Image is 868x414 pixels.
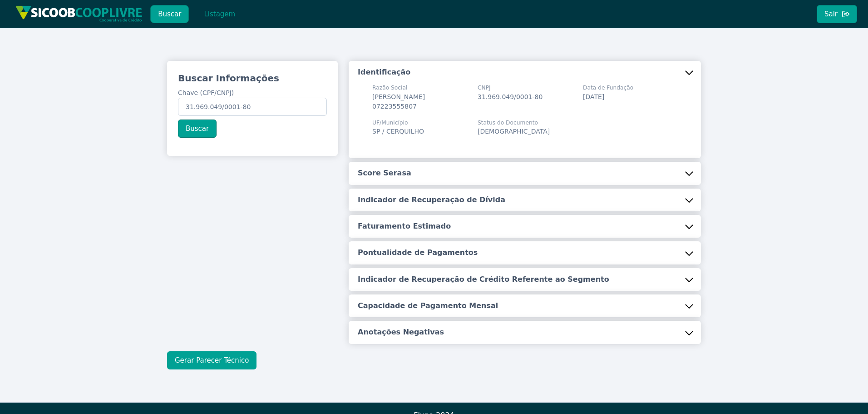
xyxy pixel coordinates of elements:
[372,93,425,110] span: [PERSON_NAME] 07223555807
[349,162,701,185] button: Score Serasa
[349,294,701,317] button: Capacidade de Pagamento Mensal
[358,301,498,311] h5: Capacidade de Pagamento Mensal
[358,274,609,284] h5: Indicador de Recuperação de Crédito Referente ao Segmento
[358,168,411,178] h5: Score Serasa
[358,67,410,77] h5: Identificação
[358,195,505,205] h5: Indicador de Recuperação de Dívida
[349,61,701,84] button: Identificação
[372,84,467,92] span: Razão Social
[478,128,550,135] span: [DEMOGRAPHIC_DATA]
[583,84,633,92] span: Data de Fundação
[817,5,857,23] button: Sair
[196,5,243,23] button: Listagem
[478,93,542,100] span: 31.969.049/0001-80
[178,120,217,138] button: Buscar
[349,268,701,291] button: Indicador de Recuperação de Crédito Referente ao Segmento
[478,84,542,92] span: CNPJ
[349,215,701,238] button: Faturamento Estimado
[178,89,234,96] span: Chave (CPF/CNPJ)
[372,128,424,135] span: SP / CERQUILHO
[358,221,451,231] h5: Faturamento Estimado
[167,351,256,369] button: Gerar Parecer Técnico
[583,93,604,100] span: [DATE]
[150,5,189,23] button: Buscar
[349,189,701,211] button: Indicador de Recuperação de Dívida
[358,327,444,337] h5: Anotações Negativas
[15,5,143,22] img: img/sicoob_cooplivre.png
[478,119,550,127] span: Status do Documento
[178,72,327,85] h3: Buscar Informações
[372,119,424,127] span: UF/Município
[178,98,327,116] input: Chave (CPF/CNPJ)
[349,241,701,264] button: Pontualidade de Pagamentos
[349,321,701,344] button: Anotações Negativas
[358,248,478,258] h5: Pontualidade de Pagamentos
